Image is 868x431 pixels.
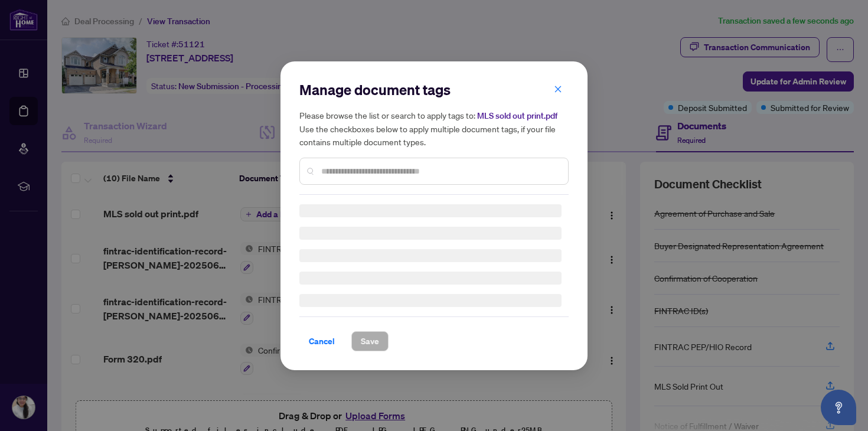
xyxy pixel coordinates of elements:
h5: Please browse the list or search to apply tags to: Use the checkboxes below to apply multiple doc... [299,109,569,148]
span: Cancel [309,332,335,351]
button: Cancel [299,331,344,351]
h2: Manage document tags [299,80,569,99]
span: close [554,84,562,93]
button: Save [351,331,389,351]
span: MLS sold out print.pdf [477,110,557,121]
button: Open asap [821,390,856,425]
